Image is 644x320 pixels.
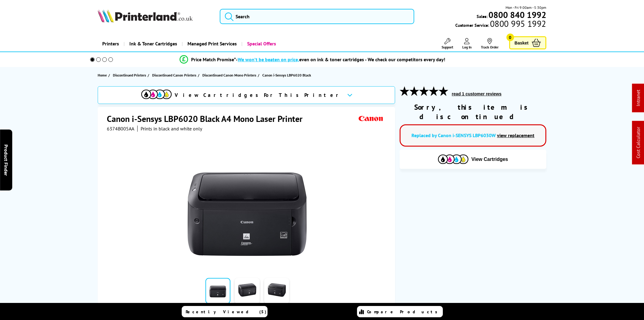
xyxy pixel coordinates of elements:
a: Discontinued Printers [113,72,148,78]
img: Printerland Logo [98,9,193,23]
span: Compare Products [367,309,441,315]
img: Canon i-Sensys LBP6020 Black [187,144,307,263]
a: 0800 840 1992 [488,12,546,18]
span: Ink & Toner Cartridges [129,36,177,52]
a: Printerland Logo [98,9,212,24]
a: Cost Calculator [635,127,641,158]
span: Discontinued Canon Printers [152,72,196,78]
a: Managed Print Services [182,36,241,52]
img: Canon [357,113,385,124]
div: Sorry, this item is discontinued [400,102,546,121]
span: Discontinued Canon Mono Printers [202,72,256,78]
b: 0800 840 1992 [488,9,546,20]
i: Prints in black and white only [141,126,202,132]
span: Log In [462,45,472,49]
a: view replacement [497,132,534,138]
span: Support [442,45,453,49]
button: read 1 customer reviews [450,91,503,97]
span: 0800 995 1992 [489,21,546,27]
span: 0 [506,34,514,41]
a: Log In [462,38,472,49]
span: Price Match Promise* [191,56,236,62]
button: View Cartridges [404,154,541,164]
span: View Cartridges [471,157,508,162]
span: View Cartridges For This Printer [175,92,342,98]
a: Track Order [481,38,499,49]
span: 6374B005AA [107,126,134,132]
span: Discontinued Printers [113,72,146,78]
a: Special Offers [241,36,281,52]
span: Recently Viewed (5) [186,309,267,315]
a: Intranet [635,90,641,106]
span: Basket [515,39,529,47]
a: Printers [98,36,124,52]
a: Ink & Toner Cartridges [124,36,182,52]
a: Home [98,72,108,78]
span: Home [98,72,107,78]
a: Support [442,38,453,49]
a: Recently Viewed (5) [182,306,268,317]
a: Discontinued Canon Mono Printers [202,72,258,78]
span: Mon - Fri 9:00am - 5:30pm [506,5,546,10]
span: Customer Service: [455,21,546,28]
span: Product Finder [3,144,9,176]
a: Discontinued Canon Printers [152,72,198,78]
span: Canon i-Sensys LBP6020 Black [262,72,311,78]
span: Sales: [477,13,488,19]
li: modal_Promise [82,54,543,65]
a: Canon i-Sensys LBP6020 Black [262,72,313,78]
a: Basket 0 [509,36,546,49]
h1: Canon i-Sensys LBP6020 Black A4 Mono Laser Printer [107,113,309,124]
a: Compare Products [357,306,443,317]
a: Replaced by Canon i-SENSYS LBP6030W [411,132,496,138]
div: - even on ink & toner cartridges - We check our competitors every day! [236,56,445,62]
span: We won’t be beaten on price, [238,56,299,62]
img: View Cartridges [141,90,172,99]
input: Search [220,9,414,24]
img: Cartridges [438,155,468,164]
